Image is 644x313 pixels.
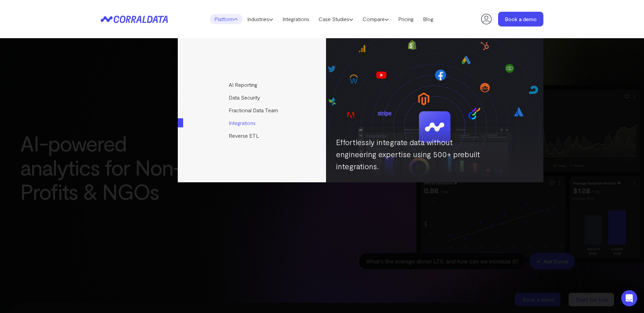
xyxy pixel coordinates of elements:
a: Blog [418,14,438,24]
a: Book a demo [498,12,543,26]
div: Open Intercom Messenger [621,290,637,306]
p: Effortlessly integrate data without engineering expertise using 500+ prebuilt integrations. [336,136,487,172]
a: Data Security [178,91,327,104]
a: Integrations [278,14,314,24]
a: Compare [358,14,393,24]
a: Platform [210,14,243,24]
a: Reverse ETL [178,129,327,142]
a: Fractional Data Team [178,104,327,117]
a: AI Reporting [178,78,327,91]
a: Pricing [393,14,418,24]
a: Industries [243,14,278,24]
a: Integrations [178,117,327,129]
a: Case Studies [314,14,358,24]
